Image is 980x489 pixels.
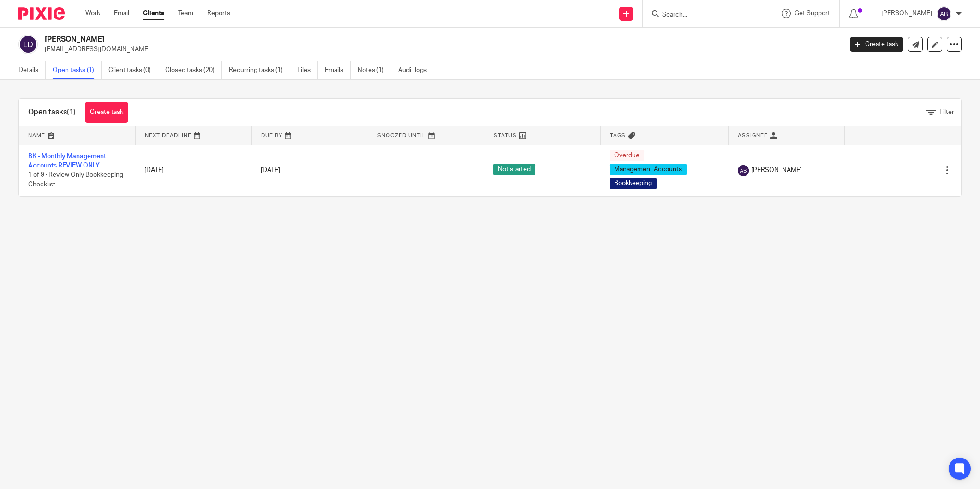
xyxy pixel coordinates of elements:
[207,9,230,18] a: Reports
[85,9,100,18] a: Work
[165,61,222,79] a: Closed tasks (20)
[18,35,38,54] img: svg%3E
[45,45,836,54] p: [EMAIL_ADDRESS][DOMAIN_NAME]
[261,167,280,173] span: [DATE]
[325,61,351,79] a: Emails
[610,133,626,138] span: Tags
[45,35,678,44] h2: [PERSON_NAME]
[493,164,535,175] span: Not started
[143,9,164,18] a: Clients
[18,7,65,20] img: Pixie
[135,145,251,196] td: [DATE]
[377,133,426,138] span: Snoozed Until
[297,61,318,79] a: Files
[738,165,749,176] img: svg%3E
[28,153,106,169] a: BK - Monthly Management Accounts REVIEW ONLY
[751,166,802,175] span: [PERSON_NAME]
[229,61,290,79] a: Recurring tasks (1)
[178,9,193,18] a: Team
[28,107,76,117] h1: Open tasks
[610,178,657,189] span: Bookkeeping
[610,164,687,175] span: Management Accounts
[937,6,951,21] img: svg%3E
[939,109,954,115] span: Filter
[53,61,102,79] a: Open tasks (1)
[661,11,744,19] input: Search
[67,108,76,116] span: (1)
[358,61,391,79] a: Notes (1)
[398,61,434,79] a: Audit logs
[28,172,123,188] span: 1 of 9 · Review Only Bookkeeping Checklist
[85,102,128,123] a: Create task
[610,150,644,161] span: Overdue
[881,9,932,18] p: [PERSON_NAME]
[108,61,158,79] a: Client tasks (0)
[494,133,517,138] span: Status
[850,37,903,52] a: Create task
[795,10,830,17] span: Get Support
[114,9,129,18] a: Email
[18,61,46,79] a: Details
